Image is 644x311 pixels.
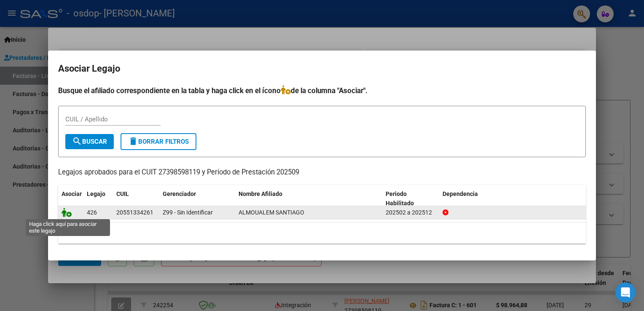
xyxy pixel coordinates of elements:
span: Legajo [87,190,105,197]
span: Periodo Habilitado [386,190,414,207]
div: 20551334261 [116,208,153,217]
button: Borrar Filtros [121,133,196,150]
span: 426 [87,209,97,216]
datatable-header-cell: CUIL [113,185,159,213]
datatable-header-cell: Nombre Afiliado [235,185,382,213]
h4: Busque el afiliado correspondiente en la tabla y haga click en el ícono de la columna "Asociar". [58,85,586,96]
div: 202502 a 202512 [386,208,436,217]
mat-icon: search [72,136,82,146]
p: Legajos aprobados para el CUIT 27398598119 y Período de Prestación 202509 [58,167,586,178]
button: Buscar [65,134,114,149]
datatable-header-cell: Dependencia [439,185,586,213]
div: Open Intercom Messenger [615,282,636,303]
h2: Asociar Legajo [58,61,586,77]
span: Borrar Filtros [128,138,189,145]
datatable-header-cell: Periodo Habilitado [382,185,439,213]
div: 1 registros [58,223,586,244]
span: Buscar [72,138,107,145]
mat-icon: delete [128,136,138,146]
span: Z99 - Sin Identificar [163,209,213,216]
span: Gerenciador [163,190,196,197]
span: CUIL [116,190,129,197]
span: Nombre Afiliado [239,190,282,197]
datatable-header-cell: Asociar [58,185,83,213]
span: Asociar [62,190,82,197]
datatable-header-cell: Gerenciador [159,185,235,213]
datatable-header-cell: Legajo [83,185,113,213]
span: ALMOUALEM SANTIAGO [239,209,304,216]
span: Dependencia [443,190,478,197]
